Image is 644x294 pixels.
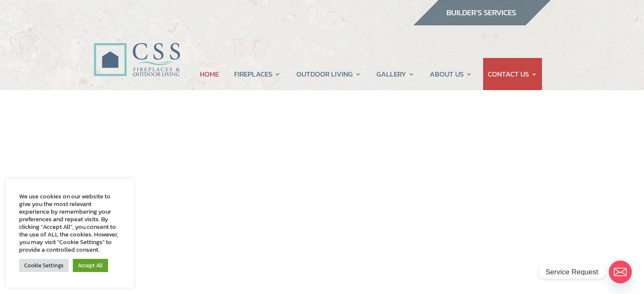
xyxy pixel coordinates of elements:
[200,58,219,90] a: HOME
[94,19,180,81] img: CSS Fireplaces & Outdoor Living (Formerly Construction Solutions & Supply)- Jacksonville Ormond B...
[413,17,551,28] a: builder services construction supply
[19,192,121,253] div: We use cookies on our website to give you the most relevant experience by remembering your prefer...
[296,58,361,90] a: OUTDOOR LIVING
[488,58,537,90] a: CONTACT US
[73,259,108,272] a: Accept All
[430,58,472,90] a: ABOUT US
[609,261,632,283] a: Email
[19,259,69,272] a: Cookie Settings
[376,58,415,90] a: GALLERY
[234,58,281,90] a: FIREPLACES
